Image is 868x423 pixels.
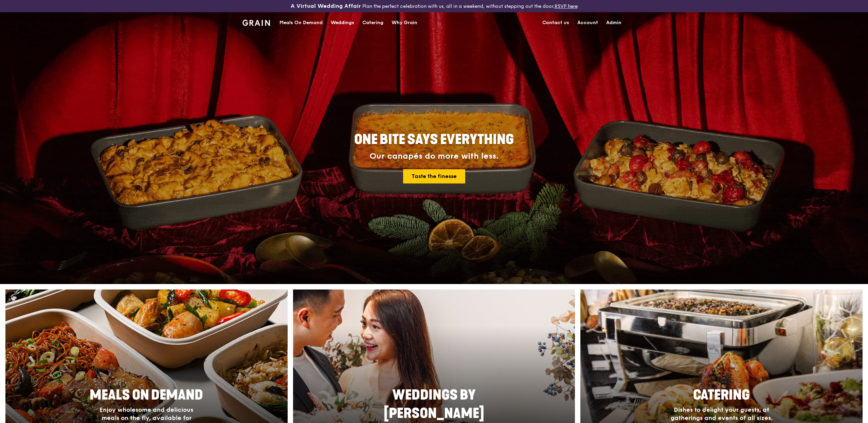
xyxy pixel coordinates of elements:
a: GrainGrain [242,12,270,32]
span: Dishes to delight your guests, at gatherings and events of all sizes. [671,406,773,422]
a: Admin [602,13,626,33]
a: Contact us [538,13,573,33]
a: Why Grain [387,13,421,33]
div: Meals On Demand [279,13,323,33]
a: Weddings [327,13,358,33]
div: Our canapés do more with less. [312,152,556,161]
div: Plan the perfect celebration with us, all in a weekend, without stepping out the door. [238,3,630,10]
a: RSVP here [555,3,578,9]
a: Account [573,13,602,33]
span: Meals On Demand [90,387,203,403]
a: Taste the finesse [403,169,465,183]
span: ONE BITE SAYS EVERYTHING [354,131,514,148]
a: Catering [358,13,387,33]
div: Weddings [331,13,354,33]
span: Weddings by [PERSON_NAME] [384,387,484,422]
h3: A Virtual Wedding Affair [291,3,361,10]
div: Why Grain [392,13,417,33]
div: Catering [362,13,383,33]
span: Catering [693,387,750,403]
img: Grain [242,20,270,26]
